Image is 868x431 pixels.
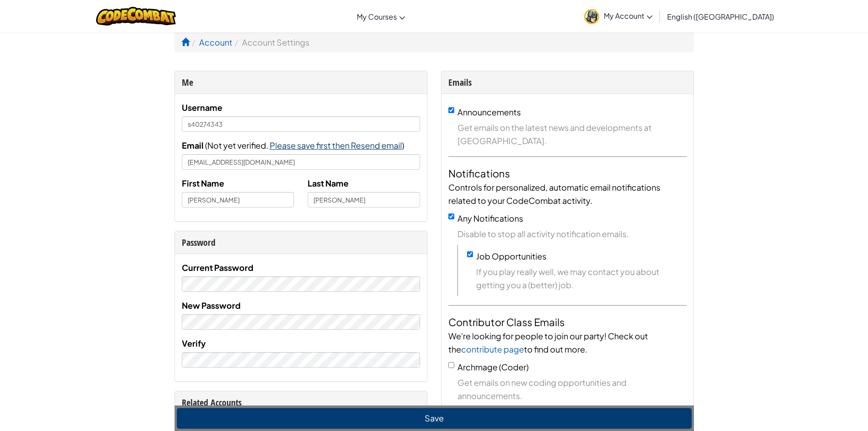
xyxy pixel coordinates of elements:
[476,251,546,261] label: Job Opportunities
[270,140,402,151] span: Please save first then Resend email
[457,227,687,240] span: Disable to stop all activity notification emails.
[448,315,687,329] h4: Contributor Class Emails
[604,11,652,21] span: My Account
[177,408,692,429] button: Save
[476,265,687,291] span: If you play really well, we may contact you about getting you a (better) job.
[457,121,687,147] span: Get emails on the latest news and developments at [GEOGRAPHIC_DATA].
[584,9,599,24] img: avatar
[457,376,687,402] span: Get emails on new coding opportunities and announcements.
[182,101,222,114] label: Username
[182,299,241,312] label: New Password
[182,261,253,274] label: Current Password
[448,182,660,206] span: Controls for personalized, automatic email notifications related to your CodeCombat activity.
[96,7,176,26] img: CodeCombat logo
[357,12,397,21] span: My Courses
[182,337,206,350] label: Verify
[204,140,207,151] span: (
[663,4,779,29] a: English ([GEOGRAPHIC_DATA])
[352,4,410,29] a: My Courses
[308,177,349,190] label: Last Name
[524,344,587,354] span: to find out more.
[448,166,687,181] h4: Notifications
[667,12,774,21] span: English ([GEOGRAPHIC_DATA])
[402,140,404,151] span: )
[232,36,309,49] li: Account Settings
[182,140,204,151] span: Email
[457,362,498,372] span: Archmage
[457,213,523,223] label: Any Notifications
[182,396,420,409] div: Related Accounts
[448,76,687,89] div: Emails
[457,107,521,117] label: Announcements
[207,140,270,151] span: Not yet verified.
[448,331,648,354] span: We're looking for people to join our party! Check out the
[182,177,224,190] label: First Name
[182,236,420,249] div: Password
[461,344,524,354] a: contribute page
[199,37,232,47] a: Account
[499,362,529,372] span: (Coder)
[580,2,657,31] a: My Account
[182,76,420,89] div: Me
